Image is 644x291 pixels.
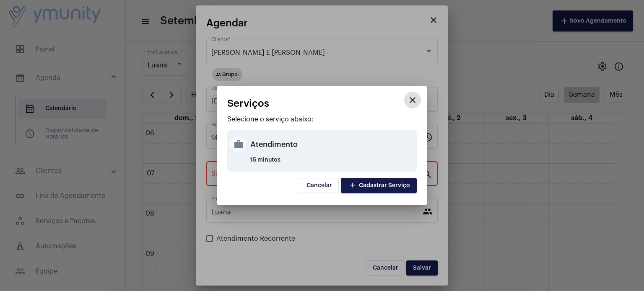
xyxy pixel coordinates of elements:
div: 15 minutos [250,157,415,170]
button: Cadastrar Serviço [341,178,417,193]
button: Cancelar [300,178,339,193]
mat-icon: close [408,95,418,105]
mat-icon: work [229,136,246,153]
div: Atendimento [250,132,415,157]
span: Serviços [227,98,269,109]
p: Selecione o serviço abaixo: [227,116,417,123]
mat-icon: add [348,180,358,191]
span: Cadastrar Serviço [348,183,410,188]
span: Cancelar [306,183,332,188]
